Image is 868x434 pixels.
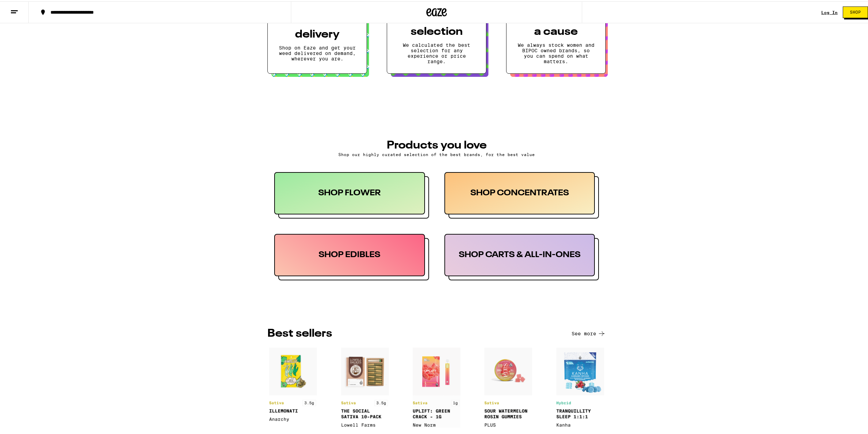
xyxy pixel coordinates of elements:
h3: BEST SELLERS [267,327,332,338]
img: product5 [556,346,604,426]
h3: Dank selection [398,8,475,38]
div: SHOP EDIBLES [274,233,425,275]
span: Shop [850,9,861,13]
img: product2 [341,346,389,426]
button: Shop [843,5,868,17]
button: SHOP CARTS & ALL-IN-ONES [444,233,599,279]
button: SHOP FLOWER [274,171,429,217]
button: SHOP EDIBLES [274,233,429,279]
img: product3 [413,346,460,426]
h3: On-demand delivery [279,10,356,41]
div: SHOP CARTS & ALL-IN-ONES [444,233,595,275]
button: SHOP CONCENTRATES [444,171,599,217]
p: We calculated the best selection for any experience or price range. [398,41,475,63]
div: SHOP CONCENTRATES [444,171,595,213]
h3: PRODUCTS YOU LOVE [274,139,599,150]
button: See more [572,328,606,336]
img: product1 [269,346,317,421]
a: Log In [821,9,838,13]
div: SHOP FLOWER [274,171,425,213]
span: Hi. Need any help? [4,5,49,10]
img: product4 [484,346,532,426]
h3: Cannabis for a cause [517,8,594,38]
p: Shop on Eaze and get your weed delivered on demand, wherever you are. [279,44,356,60]
p: We always stock women and BIPOC owned brands, so you can spend on what matters. [517,41,594,63]
p: Shop our highly curated selection of the best brands, for the best value [274,151,599,155]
